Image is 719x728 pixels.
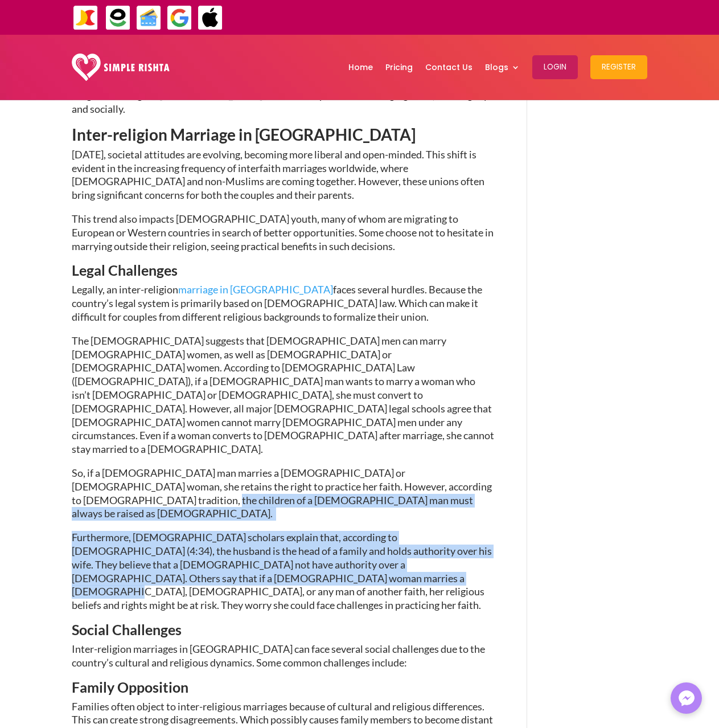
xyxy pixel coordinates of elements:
span: So, if a [DEMOGRAPHIC_DATA] man marries a [DEMOGRAPHIC_DATA] or [DEMOGRAPHIC_DATA] woman, she ret... [72,467,492,520]
span: Legal Challenges [72,261,178,279]
span: Inter-religion Marriage in [GEOGRAPHIC_DATA] [72,125,416,144]
a: Register [590,38,647,97]
span: The [DEMOGRAPHIC_DATA] suggests that [DEMOGRAPHIC_DATA] men can marry [DEMOGRAPHIC_DATA] women, a... [72,334,494,455]
img: EasyPaisa-icon [105,5,131,31]
img: JazzCash-icon [73,5,98,31]
a: Pricing [385,38,413,97]
img: GooglePay-icon [167,5,192,31]
button: Register [590,55,647,79]
a: Home [348,38,373,97]
span: This trend also impacts [DEMOGRAPHIC_DATA] youth, many of whom are migrating to European or Weste... [72,212,494,252]
span: Inter-religion marriages in [GEOGRAPHIC_DATA] can face several social challenges due to the count... [72,643,485,669]
img: ApplePay-icon [198,5,223,31]
button: Login [532,55,578,79]
a: marriage in [GEOGRAPHIC_DATA] [178,283,333,296]
a: Blogs [485,38,520,97]
img: Credit Cards [136,5,162,31]
span: Social Challenges [72,621,182,638]
span: [DATE], societal attitudes are evolving, becoming more liberal and open-minded. This shift is evi... [72,148,484,201]
span: Legally, an inter-religion faces several hurdles. Because the country’s legal system is primarily... [72,283,482,323]
span: Furthermore, [DEMOGRAPHIC_DATA] scholars explain that, according to [DEMOGRAPHIC_DATA] (4:34), th... [72,531,492,611]
a: Contact Us [425,38,473,97]
a: Login [532,38,578,97]
span: Family Opposition [72,678,188,696]
img: Messenger [675,687,698,710]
